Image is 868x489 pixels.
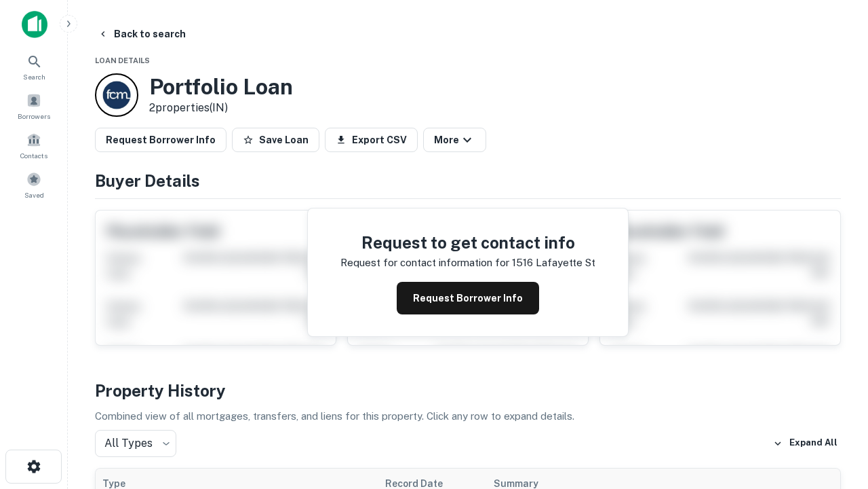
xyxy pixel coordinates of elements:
span: Loan Details [95,56,150,65]
p: Combined view of all mortgages, transfers, and liens for this property. Click any row to expand d... [95,408,841,424]
div: All Types [95,430,176,457]
img: capitalize-icon.png [22,11,47,38]
h4: Buyer Details [95,168,841,193]
a: Contacts [4,127,64,164]
a: Borrowers [4,88,64,124]
h4: Property History [95,378,841,403]
p: 2 properties (IN) [149,100,293,116]
button: More [423,128,486,152]
span: Saved [24,189,44,200]
span: Borrowers [18,111,50,122]
a: Saved [4,166,64,203]
button: Expand All [770,433,841,454]
iframe: Chat Widget [800,380,868,446]
button: Back to search [92,22,191,46]
p: Request for contact information for [340,255,509,271]
button: Request Borrower Info [95,128,226,152]
span: Contacts [20,150,47,161]
button: Export CSV [325,128,418,152]
h4: Request to get contact info [340,230,595,255]
a: Search [4,48,64,85]
h3: Portfolio Loan [149,74,293,100]
p: 1516 lafayette st [512,255,595,271]
button: Save Loan [232,128,319,152]
button: Request Borrower Info [397,282,539,314]
span: Search [23,71,45,82]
